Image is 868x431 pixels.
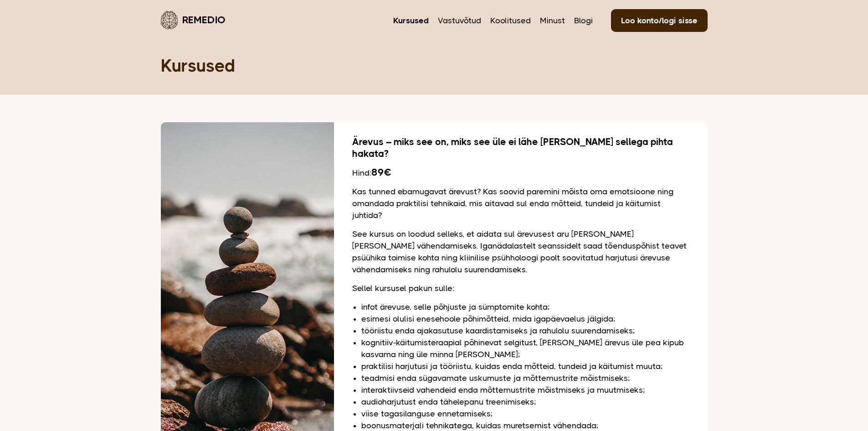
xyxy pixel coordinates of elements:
li: teadmisi enda sügavamate uskumuste ja mõttemustrite mõistmiseks; [361,372,689,384]
p: Sellel kursusel pakun sulle: [352,282,689,294]
b: 89€ [371,166,391,178]
a: Kursused [393,15,429,26]
li: interaktiivseid vahendeid enda mõttemustrite mõistmiseks ja muutmiseks; [361,384,689,396]
a: Blogi [574,15,593,26]
a: Remedio [161,9,226,31]
li: kognitiiv-käitumisteraapial põhinevat selgitust, [PERSON_NAME] ärevus üle pea kipub kasvama ning ... [361,337,689,360]
p: See kursus on loodud selleks, et aidata sul ärevusest aru [PERSON_NAME] [PERSON_NAME] vähendamise... [352,228,689,275]
li: infot ärevuse, selle põhjuste ja sümptomite kohta; [361,301,689,313]
a: Vastuvõtud [438,15,481,26]
a: Minust [540,15,565,26]
h1: Kursused [161,55,708,77]
h2: Ärevus – miks see on, miks see üle ei lähe [PERSON_NAME] sellega pihta hakata? [352,136,689,160]
li: audioharjutust enda tähelepanu treenimiseks; [361,396,689,408]
p: Kas tunned ebamugavat ärevust? Kas soovid paremini mõista oma emotsioone ning omandada praktilisi... [352,186,689,221]
img: Remedio logo [161,11,178,29]
li: praktilisi harjutusi ja tööriistu, kuidas enda mõtteid, tundeid ja käitumist muuta; [361,360,689,372]
a: Koolitused [490,15,531,26]
li: viise tagasilanguse ennetamiseks; [361,408,689,420]
a: Loo konto/logi sisse [611,9,708,32]
div: Hind: [352,166,689,179]
li: esimesi olulisi enesehoole põhimõtteid, mida igapäevaelus jälgida; [361,313,689,325]
li: tööriistu enda ajakasutuse kaardistamiseks ja rahulolu suurendamiseks; [361,325,689,337]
